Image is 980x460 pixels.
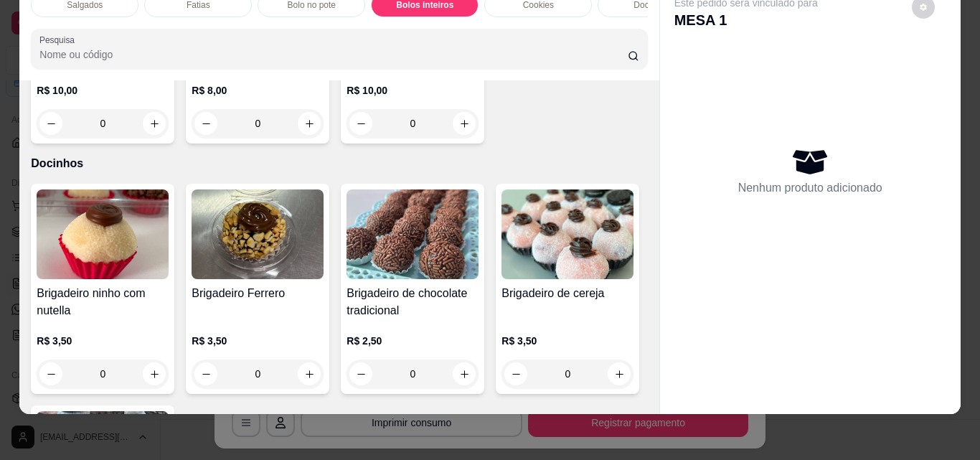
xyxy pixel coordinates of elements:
[349,362,372,385] button: decrease-product-quantity
[192,83,324,98] p: R$ 8,00
[143,112,166,135] button: increase-product-quantity
[192,334,324,348] p: R$ 3,50
[674,10,818,30] p: MESA 1
[39,362,62,385] button: decrease-product-quantity
[501,189,633,279] img: product-image
[347,285,479,319] h4: Brigadeiro de chocolate tradicional
[738,179,882,197] p: Nenhum produto adicionado
[37,334,169,348] p: R$ 3,50
[349,112,372,135] button: decrease-product-quantity
[453,112,476,135] button: increase-product-quantity
[501,334,633,348] p: R$ 3,50
[194,362,217,385] button: decrease-product-quantity
[39,47,628,62] input: Pesquisa
[37,83,169,98] p: R$ 10,00
[37,189,169,279] img: product-image
[504,362,527,385] button: decrease-product-quantity
[347,189,479,279] img: product-image
[347,334,479,348] p: R$ 2,50
[39,34,80,46] label: Pesquisa
[608,362,631,385] button: increase-product-quantity
[194,112,217,135] button: decrease-product-quantity
[501,285,633,302] h4: Brigadeiro de cereja
[298,112,321,135] button: increase-product-quantity
[453,362,476,385] button: increase-product-quantity
[347,83,479,98] p: R$ 10,00
[143,362,166,385] button: increase-product-quantity
[39,112,62,135] button: decrease-product-quantity
[192,189,324,279] img: product-image
[37,285,169,319] h4: Brigadeiro ninho com nutella
[31,155,647,172] p: Docinhos
[192,285,324,302] h4: Brigadeiro Ferrero
[298,362,321,385] button: increase-product-quantity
